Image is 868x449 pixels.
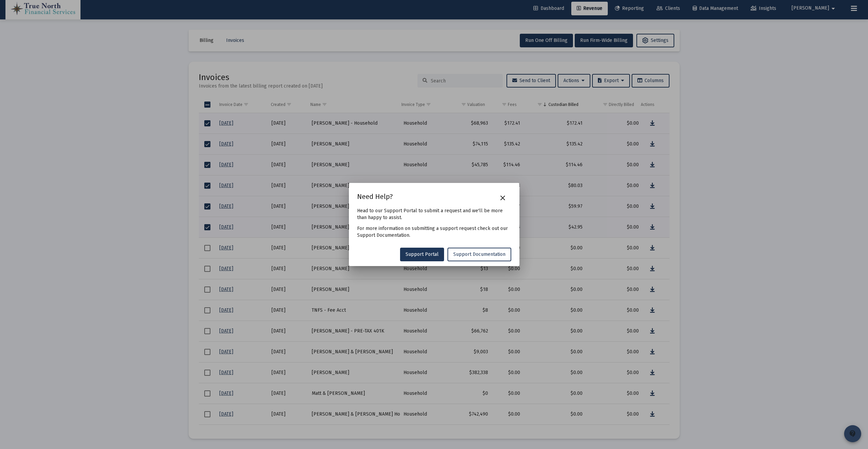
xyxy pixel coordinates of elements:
[406,251,439,257] span: Support Portal
[453,251,505,257] span: Support Documentation
[447,248,511,261] a: Support Documentation
[357,225,511,239] p: For more information on submitting a support request check out our Support Documentation.
[499,194,507,202] mat-icon: close
[357,191,393,202] h2: Need Help?
[400,248,444,261] a: Support Portal
[357,207,511,221] p: Head to our Support Portal to submit a request and we'll be more than happy to assist.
